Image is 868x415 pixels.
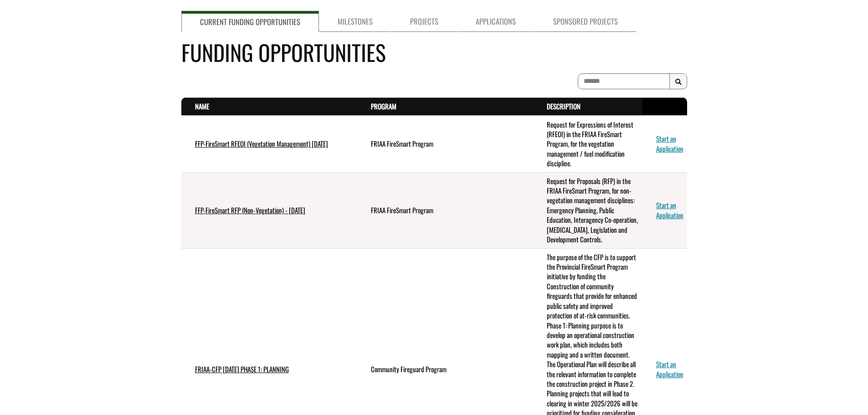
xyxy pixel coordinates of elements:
[195,138,328,149] a: FFP-FireSmart RFEOI (Vegetation Management) [DATE]
[371,101,396,111] a: Program
[195,364,289,374] a: FRIAA-CFP [DATE] PHASE 1: PLANNING
[181,172,357,248] td: FFP-FireSmart RFP (Non-Vegetation) - July 2025
[195,101,209,111] a: Name
[391,11,457,32] a: Projects
[656,200,683,220] a: Start an Application
[457,11,534,32] a: Applications
[547,101,580,111] a: Description
[669,73,687,90] button: Search Results
[578,73,670,89] input: To search on partial text, use the asterisk (*) wildcard character.
[534,11,637,32] a: Sponsored Projects
[533,116,642,173] td: Request for Expressions of Interest (RFEOI) in the FRIAA FireSmart Program, for the vegetation ma...
[357,116,533,173] td: FRIAA FireSmart Program
[195,205,305,215] a: FFP-FireSmart RFP (Non-Vegetation) - [DATE]
[319,11,391,32] a: Milestones
[181,11,319,32] a: Current Funding Opportunities
[656,359,683,379] a: Start an Application
[656,133,683,153] a: Start an Application
[181,116,357,173] td: FFP-FireSmart RFEOI (Vegetation Management) July 2025
[533,172,642,248] td: Request for Proposals (RFP) in the FRIAA FireSmart Program, for non-vegetation management discipl...
[357,172,533,248] td: FRIAA FireSmart Program
[181,36,687,68] h4: Funding Opportunities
